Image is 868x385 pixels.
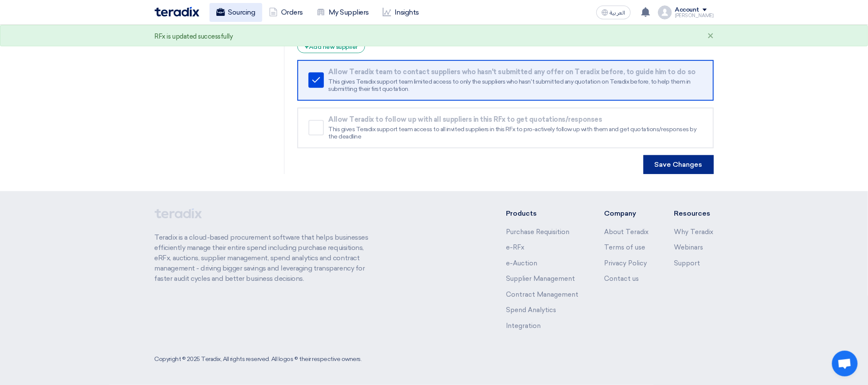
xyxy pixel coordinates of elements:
a: Sourcing [210,3,262,22]
li: Company [604,208,649,219]
li: Resources [674,208,714,219]
a: Supplier Management [506,275,575,283]
img: Teradix logo [155,7,199,17]
a: Why Teradix [674,228,714,236]
a: Purchase Requisition [506,228,569,236]
a: Terms of use [604,244,645,251]
button: Save Changes [644,155,714,174]
div: Allow Teradix to follow up with all suppliers in this RFx to get quotations/responses [328,115,701,124]
a: About Teradix [604,228,649,236]
span: العربية [610,10,626,16]
a: e-Auction [506,259,537,267]
a: Integration [506,322,541,330]
div: × [707,31,714,42]
a: Webinars [674,244,703,251]
span: + [305,43,309,51]
div: Copyright © 2025 Teradix, All rights reserved. All logos © their respective owners. [155,355,362,364]
a: Contact us [604,275,639,283]
div: RFx is updated successfully [155,32,233,42]
div: This gives Teradix support team limited access to only the suppliers who hasn't submitted any quo... [328,78,701,93]
a: Orders [262,3,310,22]
div: Account [675,6,700,14]
div: Add new supplier [297,40,365,53]
a: e-RFx [506,244,524,251]
a: Spend Analytics [506,306,556,314]
a: Insights [376,3,426,22]
div: Open chat [832,351,858,376]
p: Teradix is a cloud-based procurement software that helps businesses efficiently manage their enti... [155,232,378,284]
div: [PERSON_NAME] [675,13,714,18]
img: profile_test.png [658,6,672,19]
a: My Suppliers [310,3,376,22]
a: Contract Management [506,291,578,298]
a: Support [674,259,700,267]
div: Allow Teradix team to contact suppliers who hasn't submitted any offer on Teradix before, to guid... [328,68,701,76]
a: Privacy Policy [604,259,647,267]
div: This gives Teradix support team access to all invited suppliers in this RFx to pro-actively follo... [328,126,701,141]
li: Products [506,208,578,219]
button: العربية [596,6,631,19]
